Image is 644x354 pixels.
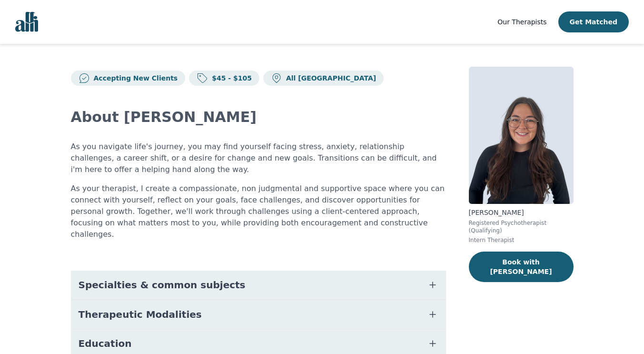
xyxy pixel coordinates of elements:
button: Get Matched [558,11,629,32]
p: As you navigate life's journey, you may find yourself facing stress, anxiety, relationship challe... [71,141,446,175]
p: [PERSON_NAME] [469,208,574,217]
img: Haile_Mcbride [469,67,574,204]
span: Therapeutic Modalities [79,308,202,321]
h2: About [PERSON_NAME] [71,109,446,126]
p: All [GEOGRAPHIC_DATA] [282,73,376,83]
img: alli logo [15,12,38,32]
p: Intern Therapist [469,236,574,244]
p: $45 - $105 [208,73,252,83]
span: Specialties & common subjects [79,278,246,292]
p: Registered Psychotherapist (Qualifying) [469,219,574,234]
span: Our Therapists [497,18,546,26]
span: Education [79,337,132,350]
button: Specialties & common subjects [71,271,446,299]
a: Our Therapists [497,16,546,28]
button: Therapeutic Modalities [71,300,446,329]
p: As your therapist, I create a compassionate, non judgmental and supportive space where you can co... [71,183,446,240]
p: Accepting New Clients [90,73,178,83]
button: Book with [PERSON_NAME] [469,252,574,282]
